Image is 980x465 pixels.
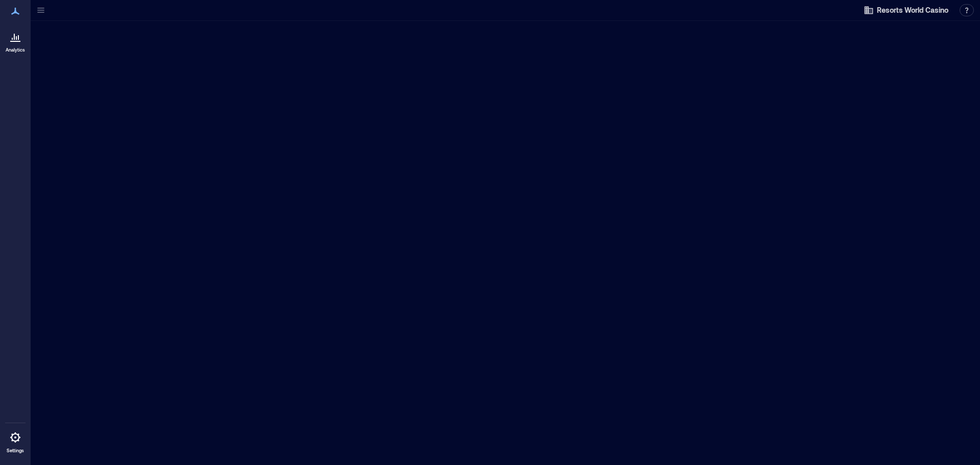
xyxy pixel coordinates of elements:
[861,2,951,18] button: Resorts World Casino
[7,448,24,454] p: Settings
[3,425,28,457] a: Settings
[3,25,28,56] a: Analytics
[877,5,948,15] span: Resorts World Casino
[6,47,25,53] p: Analytics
